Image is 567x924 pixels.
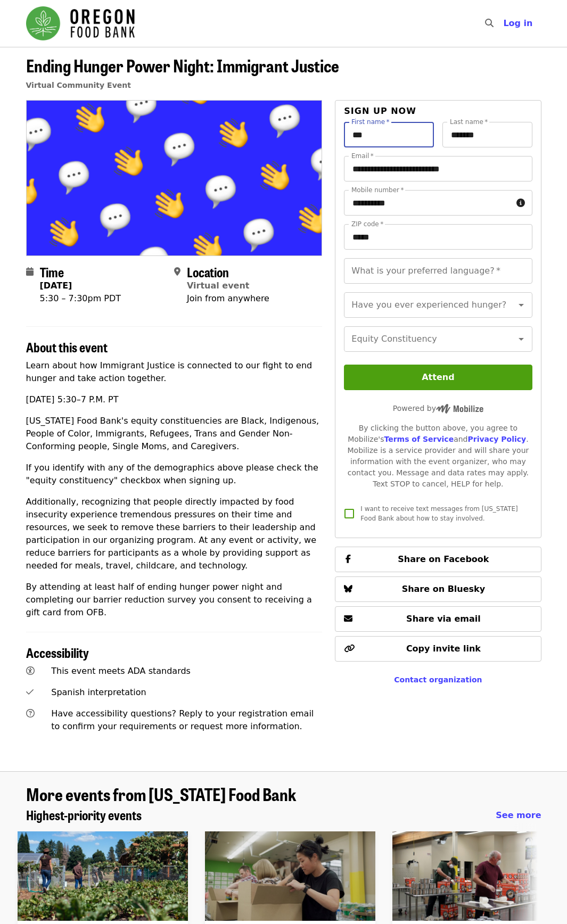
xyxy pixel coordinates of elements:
[496,810,541,820] span: See more
[27,101,322,255] img: Ending Hunger Power Night: Immigrant Justice organized by Oregon Food Bank
[40,292,121,305] div: 5:30 – 7:30pm PDT
[26,359,323,385] p: Learn about how Immigrant Justice is connected to our fight to end hunger and take action together.
[344,106,416,116] span: Sign up now
[26,6,135,40] img: Oregon Food Bank - Home
[18,831,188,921] img: Portland Dig In!: Eastside Learning Garden (all ages) - Aug/Sept/Oct organized by Oregon Food Bank
[436,404,483,414] img: Powered by Mobilize
[26,807,142,823] a: Highest-priority events
[335,547,541,572] button: Share on Facebook
[26,687,34,697] i: check icon
[335,606,541,632] button: Share via email
[26,415,323,453] p: [US_STATE] Food Bank's equity constituencies are Black, Indigenous, People of Color, Immigrants, ...
[344,190,512,216] input: Mobile number
[187,293,269,303] span: Join from anywhere
[26,581,323,619] p: By attending at least half of ending hunger power night and completing our barrier reduction surv...
[26,666,35,676] i: universal-access icon
[351,221,383,227] label: ZIP code
[26,393,323,406] p: [DATE] 5:30–7 P.M. PT
[467,435,526,443] a: Privacy Policy
[503,18,532,28] span: Log in
[51,666,191,676] span: This event meets ADA standards
[514,332,529,346] button: Open
[26,708,35,719] i: question-circle icon
[335,636,541,662] button: Copy invite link
[392,831,563,921] img: Oct/Nov/Dec - Portland: Repack/Sort (age 16+) organized by Oregon Food Bank
[344,224,532,250] input: ZIP code
[26,496,323,572] p: Additionally, recognizing that people directly impacted by food insecurity experience tremendous ...
[516,198,525,208] i: circle-info icon
[394,675,482,684] a: Contact organization
[360,505,517,522] span: I want to receive text messages from [US_STATE] Food Bank about how to stay involved.
[51,708,314,731] span: Have accessibility questions? Reply to your registration email to confirm your requirements or re...
[40,280,72,291] strong: [DATE]
[351,187,404,193] label: Mobile number
[174,267,180,277] i: map-marker-alt icon
[344,365,532,390] button: Attend
[26,337,108,356] span: About this event
[495,13,541,34] button: Log in
[26,643,89,662] span: Accessibility
[500,11,508,36] input: Search
[351,153,374,159] label: Email
[205,831,375,921] img: Oct/Nov/Dec - Portland: Repack/Sort (age 8+) organized by Oregon Food Bank
[351,119,390,125] label: First name
[344,156,532,181] input: Email
[496,809,541,822] a: See more
[335,576,541,602] button: Share on Bluesky
[344,258,532,284] input: What is your preferred language?
[26,805,142,824] span: Highest-priority events
[398,554,489,564] span: Share on Facebook
[187,262,229,281] span: Location
[51,686,322,699] div: Spanish interpretation
[26,781,296,806] span: More events from [US_STATE] Food Bank
[402,584,486,594] span: Share on Bluesky
[26,53,339,78] span: Ending Hunger Power Night: Immigrant Justice
[485,18,494,28] i: search icon
[406,643,481,654] span: Copy invite link
[344,423,532,490] div: By clicking the button above, you agree to Mobilize's and . Mobilize is a service provider and wi...
[450,119,488,125] label: Last name
[18,807,550,823] div: Highest-priority events
[393,404,483,412] span: Powered by
[26,461,323,487] p: If you identify with any of the demographics above please check the "equity constituency" checkbo...
[384,435,454,443] a: Terms of Service
[406,614,481,624] span: Share via email
[40,262,64,281] span: Time
[514,298,529,312] button: Open
[187,280,250,291] a: Virtual event
[26,81,131,89] a: Virtual Community Event
[26,267,34,277] i: calendar icon
[344,122,434,147] input: First name
[442,122,532,147] input: Last name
